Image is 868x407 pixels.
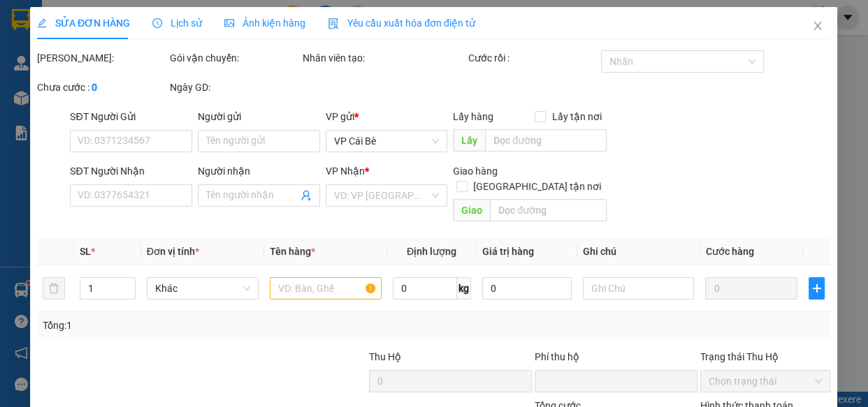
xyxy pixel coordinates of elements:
input: VD: Bàn, Ghế [270,277,382,299]
div: Nhân viên tạo: [303,50,465,66]
div: SĐT Người Nhận [71,163,193,179]
span: Đơn vị tính [147,246,199,257]
th: Ghi chú [577,238,700,265]
div: [PERSON_NAME]: [37,50,167,66]
span: Cước hàng [706,246,754,257]
input: Dọc đường [486,129,607,151]
span: Khác [155,278,250,299]
div: Chưa cước : [37,80,167,95]
span: VP Nhận [326,165,365,177]
span: Lịch sử [153,17,203,29]
span: Thu Hộ [369,351,401,362]
span: VP Cái Bè [334,131,440,151]
span: Lấy tận nơi [547,109,607,124]
span: Ảnh kiện hàng [225,17,306,29]
div: Gói vận chuyển: [170,50,300,66]
span: picture [225,18,235,28]
button: plus [809,277,825,299]
span: Lấy [454,129,486,151]
span: SỬA ĐƠN HÀNG [37,17,130,29]
div: Tổng: 1 [43,318,336,333]
span: clock-circle [153,18,163,28]
span: Giao hàng [454,165,498,177]
button: delete [43,277,65,299]
span: plus [810,283,825,294]
input: Dọc đường [491,199,607,221]
span: edit [37,18,47,28]
span: Giao [454,199,491,221]
div: Ngày GD: [170,80,300,95]
div: Người nhận [198,163,321,179]
input: 0 [706,277,798,299]
input: Ghi Chú [583,277,695,299]
button: Close [799,7,838,46]
span: Giá trị hàng [482,246,534,257]
div: Trạng thái Thu Hộ [701,349,831,364]
span: Định lượng [407,246,456,257]
b: 0 [92,82,97,93]
img: icon [328,18,340,29]
span: Chọn trạng thái [709,371,823,392]
span: user-add [301,190,312,201]
span: [GEOGRAPHIC_DATA] tận nơi [468,179,607,194]
span: kg [457,277,471,299]
div: Người gửi [198,109,321,124]
div: SĐT Người Gửi [71,109,193,124]
span: Yêu cầu xuất hóa đơn điện tử [328,17,476,29]
div: VP gửi [326,109,448,124]
span: Lấy hàng [454,111,494,122]
span: SL [80,246,91,257]
span: Tên hàng [270,246,315,257]
div: Cước rồi : [468,50,598,66]
div: Phí thu hộ [535,349,697,370]
span: close [813,20,824,31]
